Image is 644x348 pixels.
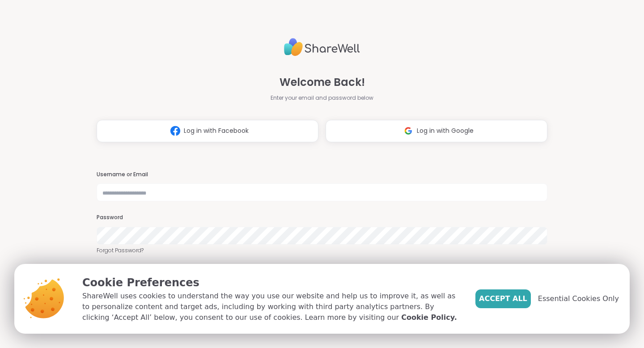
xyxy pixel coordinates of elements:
h3: Password [97,214,547,221]
p: Cookie Preferences [82,275,461,291]
button: Log in with Facebook [97,120,318,142]
span: Accept All [479,293,527,304]
span: Welcome Back! [280,74,365,90]
button: Accept All [475,289,531,308]
img: ShareWell Logomark [400,123,417,139]
a: Cookie Policy. [401,312,457,323]
span: Log in with Google [417,126,474,136]
h3: Username or Email [97,171,547,178]
img: ShareWell Logomark [167,123,184,139]
p: ShareWell uses cookies to understand the way you use our website and help us to improve it, as we... [82,291,461,323]
span: Enter your email and password below [271,94,373,102]
a: Forgot Password? [97,246,547,255]
button: Log in with Google [326,120,547,142]
span: Log in with Facebook [184,126,249,136]
img: ShareWell Logo [284,34,360,60]
span: Essential Cookies Only [538,293,619,304]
